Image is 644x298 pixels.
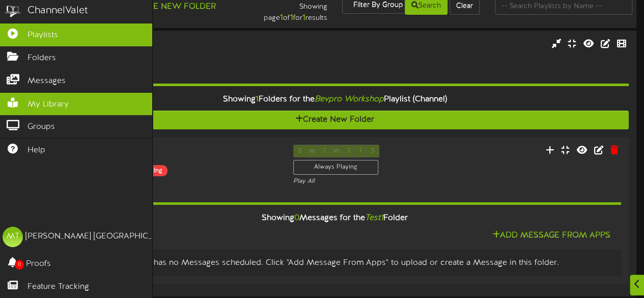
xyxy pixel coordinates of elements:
span: My Library [27,99,69,111]
button: Create New Folder [41,111,629,129]
div: Showing Folders for the Playlist (Channel) [33,89,636,111]
span: Messages [27,75,66,87]
span: Playlists [27,30,58,41]
span: 0 [294,213,299,223]
div: Always Playing [293,160,378,175]
div: Play All [293,177,425,186]
div: IDC PRO ( 12:5 ) [97,156,278,165]
strong: 1 [302,13,305,22]
span: Groups [27,121,55,133]
div: ChannelValet [27,4,88,18]
div: This folder has no Messages scheduled. Click "Add Message From Apps" to upload or create a Messag... [56,257,613,269]
button: Create New Folder [118,1,219,13]
i: Bevpro Workshop [315,95,384,104]
span: 1 [256,95,259,104]
div: Bevpro Workshop [41,38,277,50]
strong: 1 [279,13,283,22]
i: Test1 [365,213,383,223]
div: IDC PRO ( 12:5 ) [41,50,277,59]
div: # 13969 [41,59,277,67]
span: Proofs [26,258,51,270]
div: [PERSON_NAME] [GEOGRAPHIC_DATA] [25,231,173,242]
strong: 1 [290,13,293,22]
div: Showing Messages for the Folder [41,207,629,229]
div: MT [3,227,23,247]
span: Feature Tracking [27,281,89,293]
span: 0 [15,260,24,269]
span: Folders [27,52,56,64]
span: Help [27,145,45,156]
button: Add Message From Apps [489,229,613,242]
div: Test1 [97,145,278,156]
